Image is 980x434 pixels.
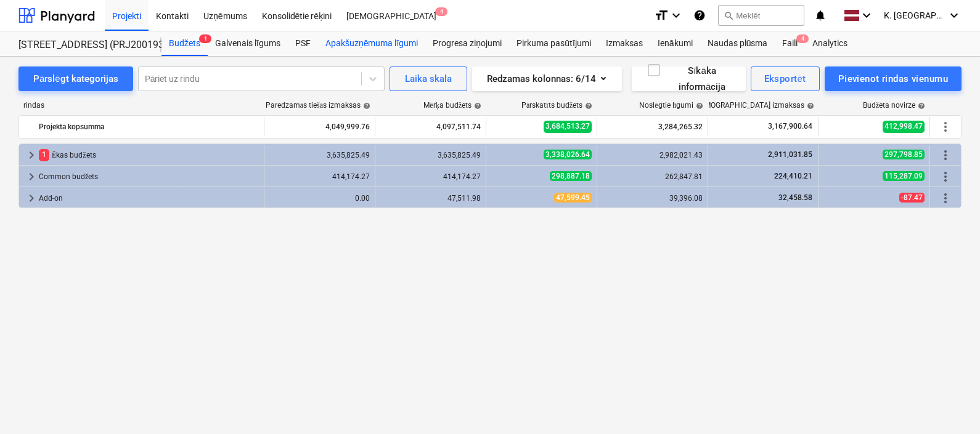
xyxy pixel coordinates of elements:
[380,151,481,159] div: 3,635,825.49
[724,10,733,20] span: search
[693,101,814,110] div: [DEMOGRAPHIC_DATA] izmaksas
[654,8,669,23] i: format_size
[24,148,39,163] span: keyboard_arrow_right
[472,102,481,110] span: help
[380,172,481,181] div: 414,174.27
[582,102,592,110] span: help
[509,31,598,56] a: Pirkuma pasūtījumi
[435,7,447,16] span: 4
[598,31,650,56] a: Izmaksas
[288,31,318,56] a: PSF
[863,101,925,110] div: Budžeta novirze
[918,375,980,434] iframe: Chat Widget
[602,194,703,203] div: 39,396.08
[269,151,370,159] div: 3,635,825.49
[899,193,925,203] span: -87.47
[405,71,452,87] div: Laika skala
[859,8,874,23] i: keyboard_arrow_down
[18,66,133,91] button: Pārslēgt kategorijas
[805,31,855,56] a: Analytics
[884,10,945,20] span: K. [GEOGRAPHIC_DATA]
[550,171,592,181] span: 298,887.18
[700,31,775,56] a: Naudas plūsma
[775,31,805,56] div: Faili
[693,8,706,23] i: Zināšanu pamats
[423,101,481,110] div: Mērķa budžets
[269,117,370,137] div: 4,049,999.76
[938,119,953,134] span: Vairāk darbību
[39,149,49,161] span: 1
[938,191,953,206] span: Vairāk darbību
[804,102,814,110] span: help
[24,191,39,206] span: keyboard_arrow_right
[639,101,703,110] div: Noslēgtie līgumi
[521,101,592,110] div: Pārskatīts budžets
[39,117,259,137] div: Projekta kopsumma
[883,171,925,181] span: 115,287.09
[269,172,370,181] div: 414,174.27
[883,121,925,132] span: 412,998.47
[825,66,962,91] button: Pievienot rindas vienumu
[814,8,827,23] i: notifications
[18,39,147,52] div: [STREET_ADDRESS] (PRJ2001934) 2601941
[544,150,592,159] span: 3,338,026.64
[767,121,814,132] span: 3,167,900.64
[18,101,265,110] div: rindas
[266,101,370,110] div: Paredzamās tiešās izmaksas
[693,102,703,110] span: help
[472,66,622,91] button: Redzamas kolonnas:6/14
[632,66,746,91] button: Sīkāka informācija
[39,188,259,208] div: Add-on
[39,167,259,187] div: Common budžets
[602,151,703,159] div: 2,982,021.43
[751,66,820,91] button: Eksportēt
[669,8,684,23] i: keyboard_arrow_down
[487,71,607,87] div: Redzamas kolonnas : 6/14
[773,172,814,180] span: 224,410.21
[380,117,481,137] div: 4,097,511.74
[208,31,288,56] a: Galvenais līgums
[269,194,370,203] div: 0.00
[318,31,425,56] a: Apakšuzņēmuma līgumi
[161,31,208,56] a: Budžets1
[425,31,509,56] a: Progresa ziņojumi
[883,150,925,159] span: 297,798.85
[777,193,814,202] span: 32,458.58
[602,172,703,181] div: 262,847.81
[767,150,814,159] span: 2,911,031.85
[838,71,948,87] div: Pievienot rindas vienumu
[33,71,118,87] div: Pārslēgt kategorijas
[380,194,481,203] div: 47,511.98
[938,148,953,163] span: Vairāk darbību
[361,102,370,110] span: help
[554,193,592,203] span: 47,599.45
[39,145,259,165] div: Ēkas budžets
[718,5,804,26] button: Meklēt
[947,8,962,23] i: keyboard_arrow_down
[199,34,211,43] span: 1
[775,31,805,56] a: Faili4
[796,34,809,43] span: 4
[24,169,39,184] span: keyboard_arrow_right
[161,31,208,56] div: Budžets
[544,121,592,132] span: 3,684,513.27
[764,71,806,87] div: Eksportēt
[602,117,703,137] div: 3,284,265.32
[915,102,925,110] span: help
[390,66,467,91] button: Laika skala
[650,31,700,56] a: Ienākumi
[938,169,953,184] span: Vairāk darbību
[647,63,731,95] div: Sīkāka informācija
